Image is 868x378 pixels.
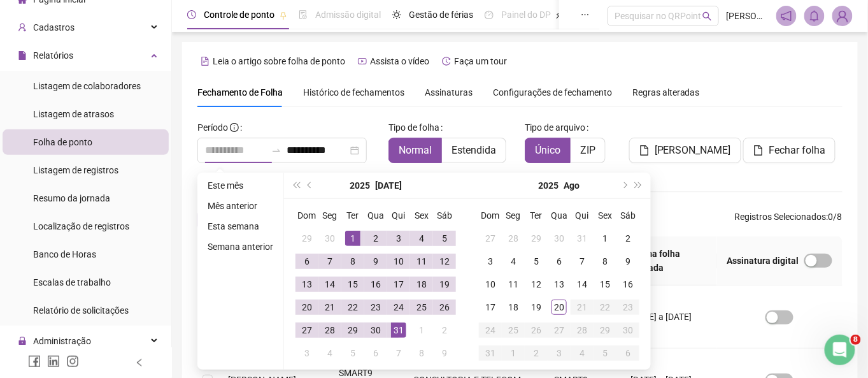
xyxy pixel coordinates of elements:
span: Estendida [452,144,496,156]
span: to [271,145,281,156]
td: 2025-08-06 [364,342,387,365]
li: Este mês [203,178,278,193]
span: file-text [201,57,210,66]
div: 15 [345,277,360,292]
img: 38259 [833,6,852,25]
td: 2025-08-05 [341,342,364,365]
td: 2025-07-06 [295,250,318,273]
div: 11 [414,254,429,269]
td: 2025-08-21 [571,296,594,319]
span: Relatório de solicitações [33,305,129,316]
td: 2025-08-18 [502,296,525,319]
th: Sáb [433,204,456,227]
span: swap-right [271,145,281,156]
button: year panel [539,173,559,198]
div: 10 [483,277,498,292]
th: Ter [341,204,364,227]
span: Listagem de atrasos [33,109,114,119]
div: 4 [414,231,429,246]
span: bell [809,10,820,22]
td: 2025-09-06 [616,342,639,365]
div: 29 [345,323,360,338]
div: 2 [437,323,452,338]
td: 2025-07-19 [433,273,456,296]
th: Sex [594,204,616,227]
span: Configurações de fechamento [493,88,612,97]
th: Sáb [616,204,639,227]
div: 19 [529,300,544,315]
td: 2025-07-25 [410,296,433,319]
div: 29 [529,231,544,246]
div: 4 [322,345,338,361]
span: Localização de registros [33,221,129,231]
div: 28 [574,323,590,338]
div: 3 [299,345,315,361]
td: 2025-08-22 [594,296,616,319]
button: Fechar folha [743,138,836,163]
span: clock-circle [187,10,196,19]
span: facebook [28,355,41,368]
td: 2025-08-06 [548,250,571,273]
div: 7 [574,254,590,269]
span: Banco de Horas [33,249,96,259]
td: 2025-07-22 [341,296,364,319]
div: 6 [299,254,315,269]
div: 9 [368,254,383,269]
td: 2025-09-04 [571,342,594,365]
th: Qui [387,204,410,227]
td: 2025-09-02 [525,342,548,365]
td: 2025-07-21 [318,296,341,319]
span: Regras alteradas [632,88,700,97]
div: 22 [345,300,360,315]
span: Assinatura digital [727,254,799,268]
div: 28 [322,323,338,338]
div: 3 [551,345,567,361]
span: Período [197,122,228,133]
span: file [753,145,764,156]
span: Controle de ponto [204,10,274,20]
div: 6 [368,345,383,361]
div: 8 [414,345,429,361]
td: 2025-09-03 [548,342,571,365]
span: info-circle [230,123,239,132]
td: 2025-07-24 [387,296,410,319]
div: 26 [529,323,544,338]
div: 27 [483,231,498,246]
button: next-year [617,173,631,198]
span: [PERSON_NAME] [727,9,769,23]
div: 21 [322,300,338,315]
td: 2025-08-04 [502,250,525,273]
div: 31 [574,231,590,246]
th: Dom [295,204,318,227]
span: search [702,11,712,21]
span: Escalas de trabalho [33,277,111,287]
span: file [18,51,27,60]
th: Seg [502,204,525,227]
td: 2025-07-31 [387,319,410,342]
td: 2025-07-28 [502,227,525,250]
span: pushpin [556,11,564,19]
td: [DATE] a [DATE] [621,286,717,349]
div: 3 [483,254,498,269]
span: linkedin [47,355,60,368]
td: 2025-07-04 [410,227,433,250]
div: 27 [299,323,315,338]
div: 29 [597,323,613,338]
th: Qui [571,204,594,227]
span: Assinaturas [425,88,473,97]
div: 6 [620,345,636,361]
button: [PERSON_NAME] [629,138,741,163]
td: 2025-08-25 [502,319,525,342]
td: 2025-08-15 [594,273,616,296]
div: 6 [551,254,567,269]
div: 11 [506,277,521,292]
td: 2025-08-08 [410,342,433,365]
div: 1 [506,345,521,361]
div: 18 [414,277,429,292]
span: Relatórios [33,50,73,61]
div: 3 [391,231,406,246]
td: 2025-07-29 [525,227,548,250]
th: Ter [525,204,548,227]
td: 2025-08-01 [410,319,433,342]
span: Assista o vídeo [370,56,429,66]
